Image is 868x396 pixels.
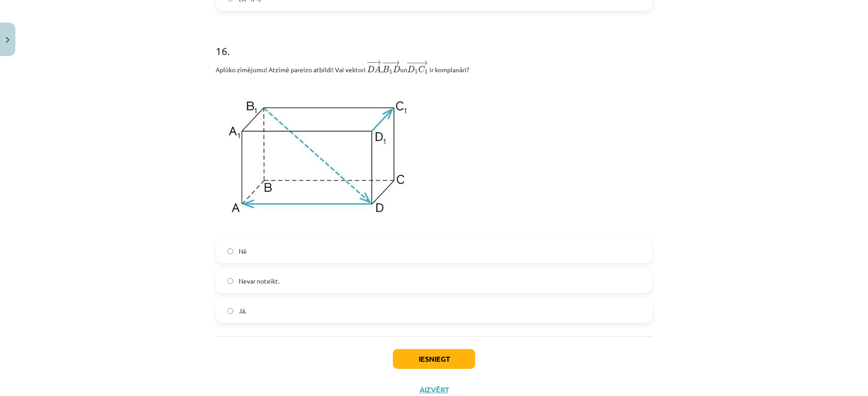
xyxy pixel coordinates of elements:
span: Nē [239,247,247,256]
span: − [406,61,413,65]
button: Aizvērt [417,385,451,394]
span: → [419,61,428,65]
span: C [418,66,425,73]
span: D [367,66,374,72]
img: icon-close-lesson-0947bae3869378f0d4975bcd49f059093ad1ed9edebbc8119c70593378902aed.svg [6,37,9,43]
span: A [374,65,381,72]
input: Nevar noteikt. [227,278,233,284]
span: − [366,60,373,65]
span: Nevar noteikt. [239,276,279,286]
input: Jā. [227,308,233,314]
span: Jā. [239,306,246,316]
span: −− [385,61,390,65]
span: − [382,61,388,65]
span: B [382,66,389,72]
p: Aplūko zīmējumu! Atzīmē pareizo atbildi! Vai vektori ﻿ , un ﻿ ir komplanāri? [216,60,652,75]
button: Iesniegt [393,349,475,369]
h1: 16 . [216,29,652,57]
span: 1 [389,70,392,74]
span: 1 [425,70,428,74]
span: D [407,66,415,72]
input: Nē [227,248,233,254]
span: 1 [415,70,418,74]
span: −− [411,61,419,65]
span: D [393,66,400,72]
span: → [391,61,400,65]
span: → [373,60,382,65]
span: − [369,60,371,65]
